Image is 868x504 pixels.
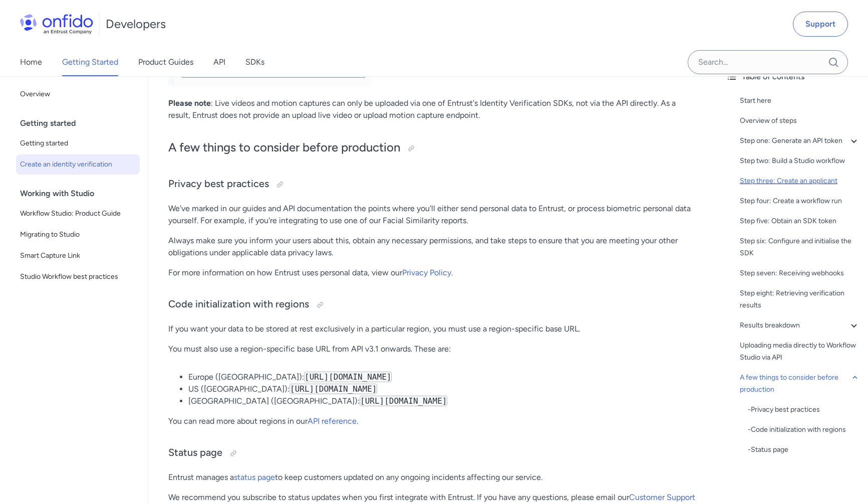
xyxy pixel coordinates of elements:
[20,158,136,171] span: Create an identity verification
[20,250,136,262] span: Smart Capture Link
[16,133,140,153] a: Getting started
[213,48,225,76] a: API
[688,50,848,74] input: Onfido search input field
[748,424,860,436] a: -Code initialization with regions
[20,229,136,241] span: Migrating to Studio
[168,267,698,279] p: For more information on how Entrust uses personal data, view our .
[16,204,140,224] a: Workflow Studio: Product Guide
[748,424,860,436] div: - Code initialization with regions
[402,268,451,277] a: Privacy Policy
[168,139,698,156] h2: A few things to consider before production
[168,203,698,227] p: We've marked in our guides and API documentation the points where you'll either send personal dat...
[748,404,860,416] div: - Privacy best practices
[20,48,42,76] a: Home
[16,267,140,287] a: Studio Workflow best practices
[740,155,860,167] a: Step two: Build a Studio workflow
[20,113,144,133] div: Getting started
[748,404,860,416] a: -Privacy best practices
[168,415,698,427] p: You can read more about regions in our .
[138,48,193,76] a: Product Guides
[740,95,860,107] a: Start here
[304,372,392,382] code: [URL][DOMAIN_NAME]
[290,384,377,394] code: [URL][DOMAIN_NAME]
[740,115,860,127] a: Overview of steps
[748,444,860,456] div: - Status page
[740,135,860,147] a: Step one: Generate an API token
[16,84,140,104] a: Overview
[168,445,698,461] h3: Status page
[20,208,136,220] span: Workflow Studio: Product Guide
[20,14,93,34] img: Onfido Logo
[245,48,264,76] a: SDKs
[740,287,860,311] a: Step eight: Retrieving verification results
[16,225,140,245] a: Migrating to Studio
[188,371,698,383] li: Europe ([GEOGRAPHIC_DATA]):
[168,235,698,259] p: Always make sure you inform your users about this, obtain any necessary permissions, and take ste...
[360,396,447,406] code: [URL][DOMAIN_NAME]
[740,235,860,259] a: Step six: Configure and initialise the SDK
[740,340,860,364] a: Uploading media directly to Workflow Studio via API
[748,444,860,456] a: -Status page
[740,372,860,396] a: A few things to consider before production
[62,48,118,76] a: Getting Started
[16,246,140,266] a: Smart Capture Link
[740,175,860,187] a: Step three: Create an applicant
[793,12,848,37] a: Support
[168,98,211,108] strong: Please note
[106,16,166,32] h1: Developers
[168,471,698,483] p: Entrust manages a to keep customers updated on any ongoing incidents affecting our service.
[20,184,144,204] div: Working with Studio
[740,195,860,207] a: Step four: Create a workflow run
[168,343,698,355] p: You must also use a region-specific base URL from API v3.1 onwards. These are:
[168,177,698,193] h3: Privacy best practices
[308,416,357,426] a: API reference
[168,323,698,335] p: If you want your data to be stored at rest exclusively in a particular region, you must use a reg...
[188,395,698,407] li: [GEOGRAPHIC_DATA] ([GEOGRAPHIC_DATA]):
[20,137,136,149] span: Getting started
[740,319,860,331] a: Results breakdown
[188,383,698,395] li: US ([GEOGRAPHIC_DATA]):
[16,154,140,175] a: Create an identity verification
[740,267,860,279] a: Step seven: Receiving webhooks
[740,215,860,227] a: Step five: Obtain an SDK token
[168,97,698,121] p: : Live videos and motion captures can only be uploaded via one of Entrust's Identity Verification...
[20,271,136,283] span: Studio Workflow best practices
[20,88,136,100] span: Overview
[234,472,275,482] a: status page
[726,71,860,83] div: Table of contents
[168,297,698,313] h3: Code initialization with regions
